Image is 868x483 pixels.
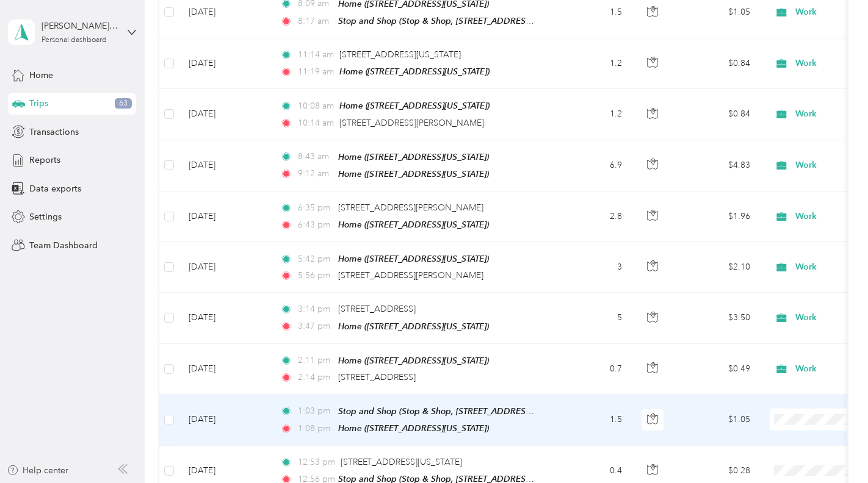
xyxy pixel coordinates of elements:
[298,15,333,28] span: 8:17 am
[341,457,463,467] span: [STREET_ADDRESS][US_STATE]
[338,304,416,314] span: [STREET_ADDRESS]
[42,20,118,32] div: [PERSON_NAME][EMAIL_ADDRESS][PERSON_NAME][DOMAIN_NAME]
[675,140,760,191] td: $4.83
[179,395,270,446] td: [DATE]
[551,344,632,395] td: 0.7
[179,344,270,395] td: [DATE]
[551,89,632,140] td: 1.2
[339,118,485,128] span: [STREET_ADDRESS][PERSON_NAME]
[338,356,489,365] span: Home ([STREET_ADDRESS][US_STATE])
[338,202,483,213] span: [STREET_ADDRESS][PERSON_NAME]
[551,38,632,89] td: 1.2
[675,242,760,293] td: $2.10
[298,371,333,384] span: 2:14 pm
[338,16,583,26] span: Stop and Shop (Stop & Shop, [STREET_ADDRESS][US_STATE], )
[339,101,490,110] span: Home ([STREET_ADDRESS][US_STATE])
[338,220,489,229] span: Home ([STREET_ADDRESS][US_STATE])
[298,116,334,130] span: 10:14 am
[298,65,334,79] span: 11:19 am
[298,302,333,316] span: 3:14 pm
[298,167,333,181] span: 9:12 am
[675,38,760,89] td: $0.84
[29,210,62,223] span: Settings
[29,182,81,195] span: Data exports
[338,152,489,162] span: Home ([STREET_ADDRESS][US_STATE])
[115,98,132,109] span: 63
[298,320,333,333] span: 3:47 pm
[298,48,334,62] span: 11:14 am
[551,293,632,343] td: 5
[338,406,583,417] span: Stop and Shop (Stop & Shop, [STREET_ADDRESS][US_STATE], )
[179,242,270,293] td: [DATE]
[298,218,333,232] span: 6:43 pm
[179,89,270,140] td: [DATE]
[675,89,760,140] td: $0.84
[298,201,333,215] span: 6:35 pm
[298,99,334,113] span: 10:08 am
[29,126,79,138] span: Transactions
[339,66,490,76] span: Home ([STREET_ADDRESS][US_STATE])
[298,422,333,435] span: 1:08 pm
[298,269,333,282] span: 5:56 pm
[338,372,416,382] span: [STREET_ADDRESS]
[298,252,333,266] span: 5:42 pm
[29,239,98,252] span: Team Dashboard
[179,38,270,89] td: [DATE]
[338,169,489,179] span: Home ([STREET_ADDRESS][US_STATE])
[338,254,489,263] span: Home ([STREET_ADDRESS][US_STATE])
[29,97,48,110] span: Trips
[298,404,333,418] span: 1:03 pm
[179,140,270,191] td: [DATE]
[551,140,632,191] td: 6.9
[675,191,760,242] td: $1.96
[338,423,489,433] span: Home ([STREET_ADDRESS][US_STATE])
[551,242,632,293] td: 3
[675,293,760,343] td: $3.50
[675,395,760,446] td: $1.05
[179,293,270,343] td: [DATE]
[298,354,333,367] span: 2:11 pm
[675,344,760,395] td: $0.49
[29,154,60,166] span: Reports
[42,37,107,44] div: Personal dashboard
[179,191,270,242] td: [DATE]
[29,69,53,82] span: Home
[7,464,69,477] button: Help center
[338,270,483,281] span: [STREET_ADDRESS][PERSON_NAME]
[338,321,489,331] span: Home ([STREET_ADDRESS][US_STATE])
[298,456,335,469] span: 12:53 pm
[339,49,461,60] span: [STREET_ADDRESS][US_STATE]
[551,191,632,242] td: 2.8
[298,150,333,163] span: 8:43 am
[551,395,632,446] td: 1.5
[800,415,868,483] iframe: Everlance-gr Chat Button Frame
